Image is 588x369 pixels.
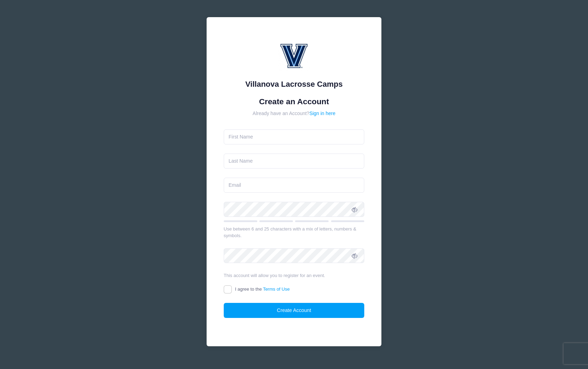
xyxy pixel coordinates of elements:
input: Last Name [224,154,365,169]
div: This account will allow you to register for an event. [224,272,365,279]
div: Use between 6 and 25 characters with a mix of letters, numbers & symbols. [224,226,365,239]
img: Villanova Lacrosse Camps [273,34,315,76]
h1: Create an Account [224,97,365,106]
input: First Name [224,129,365,144]
button: Create Account [224,303,365,318]
a: Sign in here [309,111,336,116]
div: Already have an Account? [224,110,365,117]
input: Email [224,178,365,193]
div: Villanova Lacrosse Camps [224,78,365,90]
span: I agree to the [235,286,289,292]
a: Terms of Use [263,286,290,292]
input: I agree to theTerms of Use [224,285,232,293]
